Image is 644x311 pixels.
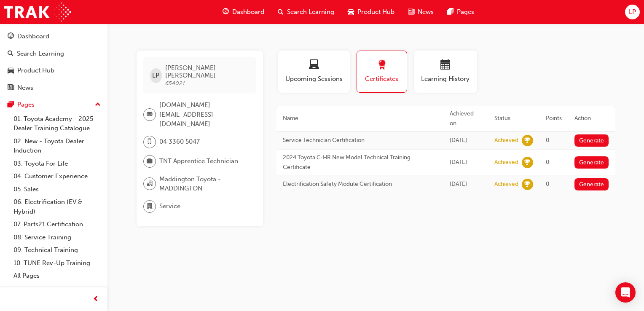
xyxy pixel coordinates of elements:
span: search-icon [8,50,13,58]
span: car-icon [348,7,354,17]
a: 09. Technical Training [10,244,104,257]
span: laptop-icon [309,60,319,71]
span: Pages [457,7,474,17]
button: Generate [574,156,609,169]
span: pages-icon [8,101,14,109]
button: Pages [3,97,104,113]
a: 06. Electrification (EV & Hybrid) [10,196,104,218]
span: search-icon [278,7,284,17]
span: Service [159,201,180,211]
a: search-iconSearch Learning [271,3,341,21]
span: 0 [546,158,549,166]
a: All Pages [10,269,104,282]
div: Achieved [494,180,518,188]
div: Achieved [494,137,518,145]
a: 08. Service Training [10,231,104,244]
span: organisation-icon [147,178,153,189]
span: learningRecordVerb_ACHIEVE-icon [522,157,533,168]
span: email-icon [147,109,153,120]
td: 2024 Toyota C-HR New Model Technical Training Certificate [276,150,444,175]
span: award-icon [377,60,387,71]
span: LP [629,7,636,17]
img: Trak [4,3,71,21]
th: Action [568,106,615,131]
a: Dashboard [3,29,104,44]
span: guage-icon [8,33,14,40]
span: Learning History [420,74,471,84]
span: prev-icon [93,294,99,305]
a: car-iconProduct Hub [341,3,401,21]
a: 03. Toyota For Life [10,157,104,170]
span: 654021 [165,80,185,87]
th: Points [539,106,568,131]
a: 10. TUNE Rev-Up Training [10,257,104,270]
span: [PERSON_NAME] [PERSON_NAME] [165,64,249,79]
span: learningRecordVerb_ACHIEVE-icon [522,135,533,146]
th: Status [488,106,539,131]
span: up-icon [95,99,101,110]
span: guage-icon [223,7,229,17]
span: Product Hub [357,7,394,17]
div: Search Learning [17,49,64,59]
span: mobile-icon [147,137,153,147]
span: Wed Nov 13 2024 12:08:55 GMT+0800 (Australian Western Standard Time) [450,180,467,188]
button: LP [625,5,640,19]
span: calendar-icon [440,60,451,71]
div: News [17,83,33,93]
button: Generate [574,134,609,147]
div: Pages [17,100,35,110]
span: News [418,7,434,17]
div: Product Hub [17,66,54,75]
span: 0 [546,137,549,144]
a: news-iconNews [401,3,440,21]
span: news-icon [408,7,414,17]
span: department-icon [147,201,153,212]
a: Search Learning [3,46,104,62]
a: 05. Sales [10,183,104,196]
span: car-icon [8,67,14,75]
span: Upcoming Sessions [284,74,343,84]
button: Upcoming Sessions [278,51,350,93]
div: Open Intercom Messenger [615,282,636,303]
span: Thu Sep 04 2025 10:00:00 GMT+0800 (Australian Western Standard Time) [450,137,467,144]
button: Certificates [357,51,407,93]
a: 02. New - Toyota Dealer Induction [10,135,104,157]
button: DashboardSearch LearningProduct HubNews [3,27,104,97]
th: Achieved on [443,106,488,131]
span: 04 3360 5047 [159,137,200,147]
span: pages-icon [447,7,453,17]
span: LP [152,71,159,80]
span: news-icon [8,84,14,92]
a: Product Hub [3,63,104,78]
a: pages-iconPages [440,3,481,21]
a: News [3,80,104,96]
span: 0 [546,180,549,188]
a: 01. Toyota Academy - 2025 Dealer Training Catalogue [10,113,104,135]
span: Maddington Toyota - MADDINGTON [159,174,250,193]
span: Dashboard [232,7,264,17]
span: [DOMAIN_NAME][EMAIL_ADDRESS][DOMAIN_NAME] [159,100,250,129]
div: Achieved [494,158,518,166]
td: Electrification Safety Module Certification [276,175,444,194]
a: guage-iconDashboard [216,3,271,21]
td: Service Technician Certification [276,131,444,150]
div: Dashboard [17,32,49,41]
th: Name [276,106,444,131]
span: TNT Apprentice Technician [159,156,238,166]
a: 04. Customer Experience [10,170,104,183]
span: Mon May 12 2025 14:14:04 GMT+0800 (Australian Western Standard Time) [450,158,467,166]
span: learningRecordVerb_ACHIEVE-icon [522,179,533,190]
span: Certificates [363,74,400,84]
span: Search Learning [287,7,334,17]
span: briefcase-icon [147,156,153,167]
button: Learning History [414,51,477,93]
button: Generate [574,178,609,190]
a: 07. Parts21 Certification [10,218,104,231]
